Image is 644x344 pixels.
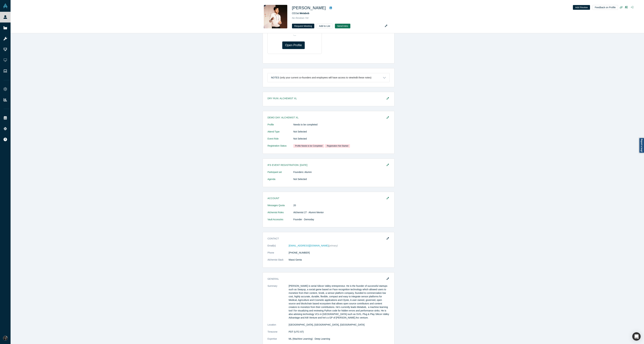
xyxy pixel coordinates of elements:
h3: Account [267,197,385,200]
h3: Notes [271,76,279,79]
dt: Email(s) [267,244,289,251]
button: Send Intro [335,24,351,28]
a: Metabob [300,12,309,15]
h3: Dry Run: Alchemist XL [267,97,385,100]
dt: Participant set [267,170,293,177]
button: Feedback on Profile [592,5,618,10]
dd: Not Selected [293,130,390,133]
dd: Massi Genta [289,258,390,262]
dd: Alchemist 27 · Alumni Mentor [293,211,390,214]
dt: Registration Status [267,144,293,151]
dt: Location [267,323,289,330]
h1: [PERSON_NAME] [292,5,326,11]
img: Massimiliano Genta's Profile Image [264,5,287,28]
dt: Agenda [267,177,293,185]
p: (only your current co-founders and employees will have access to view/edit these notes) [280,76,371,79]
dt: Alchemist Slack [267,258,289,265]
dt: Phone [267,251,289,258]
span: CEO at [292,12,309,15]
span: ML (Machine Learning) · Deep Learning [289,337,330,340]
dt: Attend Type [267,130,293,137]
dd: 20 [293,204,390,207]
dt: Event Role [267,137,293,144]
dt: Vault Access/es [267,218,293,225]
dd: Not Selected [293,137,390,141]
span: (primary) [328,244,338,247]
p: [PERSON_NAME] is serial Silicon Valley entrepreneur. He is the founder of successful startups suc... [289,284,390,319]
button: Notes (only your current co-founders and employees will have access to view/edit these notes) [268,73,389,82]
h3: IFS Event Registration: [DATE] [267,163,385,167]
a: [PHONE_NUMBER] [289,251,310,254]
span: No Reviews Yet [292,17,309,19]
a: Open Profile [282,41,305,49]
button: Add Review [573,5,590,10]
img: Rami Chousein's Account [3,336,8,340]
h3: Contact [267,237,385,240]
span: Profile Needs to be Completed [293,144,324,148]
a: [EMAIL_ADDRESS][DOMAIN_NAME] [289,244,328,247]
h3: General [267,277,385,281]
dd: [GEOGRAPHIC_DATA], [GEOGRAPHIC_DATA], [GEOGRAPHIC_DATA] [289,323,390,327]
dt: Alchemist Roles [267,211,293,218]
dt: Messages Quota [267,204,293,211]
button: Add to List [317,24,332,28]
h3: Demo Day: Alchemist XL [267,116,385,119]
dd: Founders: Alumni [293,170,390,174]
span: Registration Not Started [325,144,350,148]
a: Report a bug! [639,138,644,153]
dt: Summary [267,284,289,323]
dt: Profile [267,123,293,130]
dd: Needs to be completed [293,123,390,126]
img: Alchemist Vault Logo [3,4,8,8]
button: Request Meeting [292,24,314,28]
dd: Not Selected [293,177,390,181]
dd: PDT (UTC-07) [289,330,390,334]
dt: Timezone [267,330,289,337]
dd: Founder · Demoday [293,218,390,221]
